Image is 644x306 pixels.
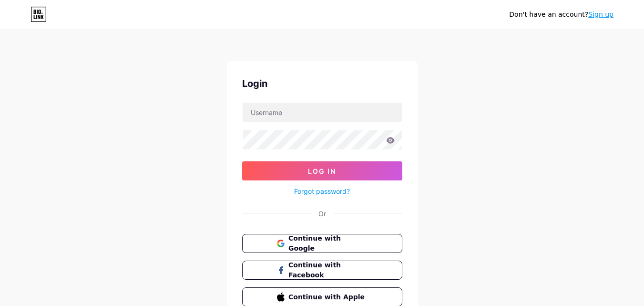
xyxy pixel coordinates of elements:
[509,10,613,20] div: Don't have an account?
[288,292,367,302] span: Continue with Apple
[308,167,336,175] span: Log In
[294,186,350,196] a: Forgot password?
[243,103,402,122] input: Username
[242,234,402,253] button: Continue with Google
[242,76,402,91] div: Login
[242,261,402,280] button: Continue with Facebook
[288,233,367,253] span: Continue with Google
[288,260,367,280] span: Continue with Facebook
[318,209,326,219] div: Or
[242,161,402,180] button: Log In
[588,11,613,18] a: Sign up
